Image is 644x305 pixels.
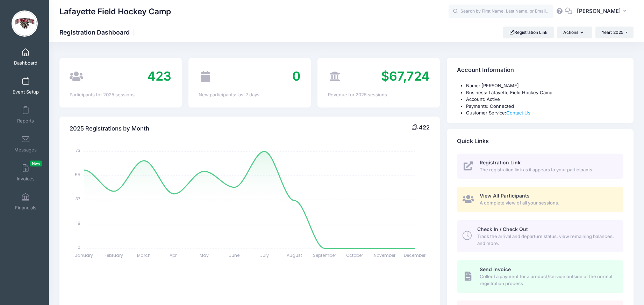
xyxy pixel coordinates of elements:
[480,273,615,287] span: Collect a payment for a product/service outside of the normal registration process
[457,187,623,212] a: View All Participants A complete view of all your sessions.
[480,266,511,272] span: Send Invoice
[76,147,80,153] tspan: 73
[200,252,209,258] tspan: May
[457,260,623,292] a: Send Invoice Collect a payment for a product/service outside of the normal registration process
[595,27,634,38] button: Year: 2025
[480,159,521,165] span: Registration Link
[457,131,489,151] h4: Quick Links
[78,244,80,250] tspan: 0
[30,161,42,166] span: New
[480,193,530,199] span: View All Participants
[9,161,42,185] a: InvoicesNew
[15,205,36,211] span: Financials
[477,226,528,232] span: Check In / Check Out
[12,10,38,37] img: Lafayette Field Hockey Camp
[577,7,621,15] span: [PERSON_NAME]
[17,118,34,124] span: Reports
[457,220,623,252] a: Check In / Check Out Track the arrival and departure status, view remaining balances, and more.
[75,171,80,177] tspan: 55
[466,89,623,96] li: Business: Lafayette Field Hockey Camp
[287,252,302,258] tspan: August
[260,252,269,258] tspan: July
[419,124,430,131] span: 422
[557,27,592,38] button: Actions
[76,196,80,202] tspan: 37
[59,29,136,36] h1: Registration Dashboard
[147,68,171,84] span: 423
[466,110,623,117] li: Customer Service:
[381,68,430,84] span: $67,724
[503,27,554,38] a: Registration Link
[457,154,623,179] a: Registration Link The registration link as it appears to your participants.
[449,5,553,18] input: Search by First Name, Last Name, or Email...
[9,189,42,214] a: Financials
[105,252,123,258] tspan: February
[14,147,37,153] span: Messages
[506,110,530,116] a: Contact Us
[374,252,396,258] tspan: November
[313,252,336,258] tspan: September
[457,60,514,80] h4: Account Information
[13,89,39,95] span: Event Setup
[14,60,37,66] span: Dashboard
[480,200,615,207] span: A complete view of all your sessions.
[76,220,80,226] tspan: 18
[9,132,42,156] a: Messages
[466,103,623,110] li: Payments: Connected
[70,91,171,98] div: Participants for 2025 sessions
[199,91,300,98] div: New participants: last 7 days
[9,74,42,98] a: Event Setup
[170,252,179,258] tspan: April
[59,3,171,20] h1: Lafayette Field Hockey Camp
[292,68,301,84] span: 0
[572,3,634,20] button: [PERSON_NAME]
[9,45,42,69] a: Dashboard
[466,82,623,89] li: Name: [PERSON_NAME]
[466,96,623,103] li: Account: Active
[346,252,364,258] tspan: October
[328,91,430,98] div: Revenue for 2025 sessions
[70,119,149,139] h4: 2025 Registrations by Month
[480,166,615,173] span: The registration link as it appears to your participants.
[229,252,239,258] tspan: June
[477,233,615,247] span: Track the arrival and departure status, view remaining balances, and more.
[75,252,93,258] tspan: January
[9,103,42,127] a: Reports
[404,252,426,258] tspan: December
[17,176,35,182] span: Invoices
[137,252,151,258] tspan: March
[602,30,623,35] span: Year: 2025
